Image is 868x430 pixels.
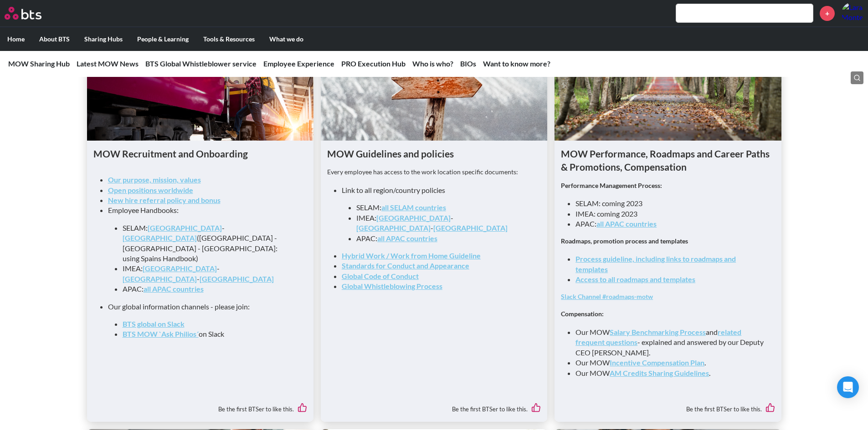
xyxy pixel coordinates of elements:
h1: MOW Guidelines and policies [327,147,541,160]
img: BTS Logo [5,7,41,20]
a: [GEOGRAPHIC_DATA] [123,274,197,283]
a: [GEOGRAPHIC_DATA] [433,223,508,232]
a: BIOs [460,59,476,68]
li: APAC: [575,219,767,229]
li: IMEA: - - [356,213,526,233]
a: Standards for Conduct and Appearance [342,261,469,270]
li: on Slack [123,329,293,339]
div: Open Intercom Messenger [837,376,859,398]
a: all SELAM countries [381,203,446,212]
li: Our MOW and - explained and answered by our Deputy CEO [PERSON_NAME]. [575,327,767,358]
a: Open positions worldwide [108,186,193,194]
li: IMEA: - - [123,263,293,284]
a: Slack Channel #roadmaps-motw [561,293,653,300]
li: SELAM: coming 2023 [575,198,767,208]
a: Who is who? [412,59,453,68]
li: IMEA: coming 2023 [575,209,767,219]
a: Global Whistleblowing Process [342,282,442,290]
li: SELAM: [356,202,526,212]
label: Sharing Hubs [77,27,130,51]
a: [GEOGRAPHIC_DATA] [200,274,274,283]
a: Want to know more? [483,59,550,68]
h1: MOW Performance, Roadmaps and Career Paths & Promotions, Compensation [561,147,775,174]
a: Employee Experience [263,59,334,68]
label: What we do [262,27,311,51]
li: Link to all region/country policies [342,185,534,243]
li: Our global information channels - please join: [108,302,300,339]
li: APAC: [356,233,526,243]
a: all APAC countries [144,284,204,293]
a: all APAC countries [596,219,657,228]
a: Incentive Compensation Plan [610,358,704,367]
label: About BTS [32,27,77,51]
li: Our MOW . [575,358,767,368]
div: Be the first BTSer to like this. [93,396,307,415]
a: Process guideline, including links to roadmaps and templates [575,254,736,273]
a: Salary Benchmarking Process [610,328,706,336]
a: [GEOGRAPHIC_DATA] [356,223,431,232]
label: People & Learning [130,27,196,51]
a: Our purpose, mission, values [108,175,201,184]
a: BTS global on Slack [123,319,185,328]
strong: Roadmaps, promotion process and templates [561,237,688,245]
strong: Performance Management Process: [561,182,662,189]
li: SELAM: - ([GEOGRAPHIC_DATA] - [GEOGRAPHIC_DATA] - [GEOGRAPHIC_DATA]: using Spains Handbook) [123,223,293,264]
a: [GEOGRAPHIC_DATA] [376,213,451,222]
p: Every employee has access to the work location specific documents: [327,167,541,177]
a: Go home [5,7,58,20]
li: Employee Handbooks: [108,205,300,294]
a: Global Code of Conduct [342,272,419,280]
h1: MOW Recruitment and Onboarding [93,147,307,160]
a: AM Credits Sharing Guidelines [610,369,709,377]
strong: Compensation: [561,310,604,318]
label: Tools & Resources [196,27,262,51]
a: Access to all roadmaps and templates [575,275,695,283]
li: Our MOW . [575,368,767,378]
div: Be the first BTSer to like this. [327,396,541,415]
a: + [820,6,835,21]
a: New hire referral policy and bonus [108,196,221,204]
a: Profile [842,2,863,24]
a: all APAC countries [377,234,437,243]
a: BTS Global Whistleblower service [145,59,257,68]
a: [GEOGRAPHIC_DATA] [143,264,217,273]
a: Latest MOW News [77,59,139,68]
a: [GEOGRAPHIC_DATA] [123,233,197,242]
li: APAC: [123,284,293,294]
a: BTS MOW `Ask Philios´ [123,329,199,338]
a: MOW Sharing Hub [8,59,70,68]
a: Hybrid Work / Work from Home Guideline [342,251,481,260]
img: Lara Montero [842,2,863,24]
div: Be the first BTSer to like this. [561,396,775,415]
a: [GEOGRAPHIC_DATA] [148,223,222,232]
a: PRO Execution Hub [341,59,406,68]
